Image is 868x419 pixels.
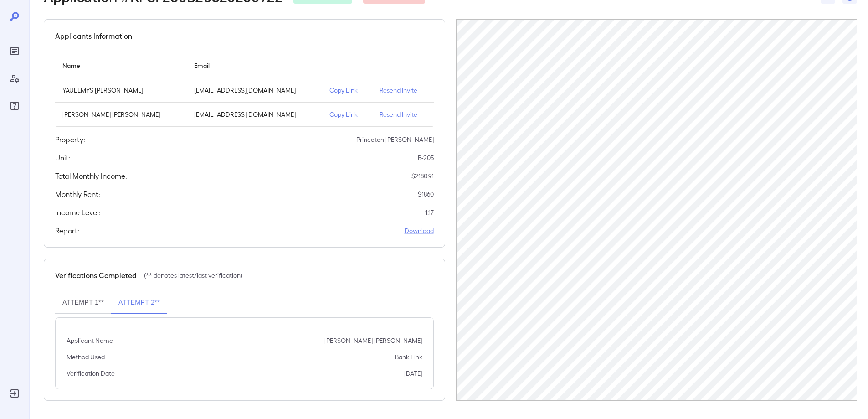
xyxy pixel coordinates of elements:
[418,153,434,162] p: B-205
[194,86,315,95] p: [EMAIL_ADDRESS][DOMAIN_NAME]
[187,52,323,78] th: Email
[405,226,434,235] a: Download
[144,271,242,280] p: (** denotes latest/last verification)
[7,71,22,86] div: Manage Users
[62,110,180,119] p: [PERSON_NAME] [PERSON_NAME]
[324,336,422,345] p: [PERSON_NAME] [PERSON_NAME]
[380,86,426,95] p: Resend Invite
[67,336,113,345] p: Applicant Name
[7,44,22,58] div: Reports
[55,171,127,181] h5: Total Monthly Income:
[7,386,22,401] div: Log Out
[55,31,132,41] h5: Applicants Information
[55,52,434,127] table: simple table
[111,292,167,314] button: Attempt 2**
[356,135,434,144] p: Princeton [PERSON_NAME]
[380,110,426,119] p: Resend Invite
[329,86,365,95] p: Copy Link
[404,369,422,378] p: [DATE]
[67,369,115,378] p: Verification Date
[395,352,422,362] p: Bank Link
[55,134,85,145] h5: Property:
[55,189,100,200] h5: Monthly Rent:
[55,270,137,281] h5: Verifications Completed
[62,86,180,95] p: YAULEMYS [PERSON_NAME]
[55,152,70,163] h5: Unit:
[418,190,434,199] p: $ 1860
[55,52,187,78] th: Name
[425,208,434,217] p: 1.17
[55,225,79,236] h5: Report:
[7,98,22,113] div: FAQ
[55,292,111,314] button: Attempt 1**
[67,352,105,362] p: Method Used
[411,171,434,181] p: $ 2180.91
[329,110,365,119] p: Copy Link
[55,207,100,218] h5: Income Level:
[194,110,315,119] p: [EMAIL_ADDRESS][DOMAIN_NAME]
